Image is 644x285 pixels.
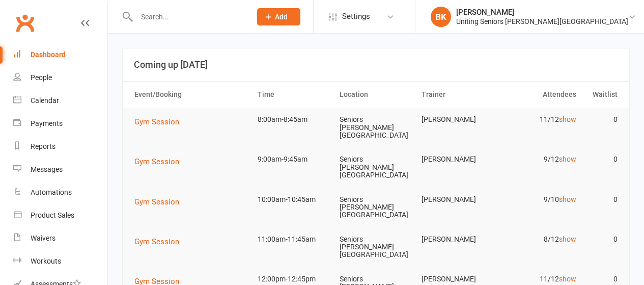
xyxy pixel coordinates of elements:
[559,195,576,203] a: show
[31,165,63,173] div: Messages
[257,8,300,25] button: Add
[581,147,622,171] td: 0
[253,188,335,212] td: 10:00am-10:45am
[13,112,107,135] a: Payments
[13,204,107,227] a: Product Sales
[335,147,417,187] td: Seniors [PERSON_NAME][GEOGRAPHIC_DATA]
[134,117,179,126] span: Gym Session
[335,108,417,147] td: Seniors [PERSON_NAME][GEOGRAPHIC_DATA]
[134,116,186,128] button: Gym Session
[134,157,179,166] span: Gym Session
[335,227,417,267] td: Seniors [PERSON_NAME][GEOGRAPHIC_DATA]
[456,17,628,26] div: Uniting Seniors [PERSON_NAME][GEOGRAPHIC_DATA]
[559,115,576,123] a: show
[13,89,107,112] a: Calendar
[335,188,417,227] td: Seniors [PERSON_NAME][GEOGRAPHIC_DATA]
[13,66,107,89] a: People
[275,13,288,21] span: Add
[13,250,107,273] a: Workouts
[499,188,581,212] td: 9/10
[499,147,581,171] td: 9/12
[130,82,253,108] th: Event/Booking
[31,234,55,242] div: Waivers
[417,108,499,132] td: [PERSON_NAME]
[13,181,107,204] a: Automations
[253,147,335,171] td: 9:00am-9:45am
[431,7,451,27] div: BK
[559,275,576,283] a: show
[342,5,370,28] span: Settings
[134,196,186,208] button: Gym Session
[31,96,59,105] div: Calendar
[559,235,576,243] a: show
[31,211,74,219] div: Product Sales
[12,10,38,36] a: Clubworx
[31,50,66,59] div: Dashboard
[581,82,622,108] th: Waitlist
[134,237,179,246] span: Gym Session
[499,108,581,132] td: 11/12
[581,227,622,251] td: 0
[581,188,622,212] td: 0
[499,82,581,108] th: Attendees
[559,155,576,163] a: show
[13,158,107,181] a: Messages
[134,156,186,168] button: Gym Session
[581,108,622,132] td: 0
[134,236,186,248] button: Gym Session
[31,73,52,82] div: People
[253,227,335,251] td: 11:00am-11:45am
[13,135,107,158] a: Reports
[253,82,335,108] th: Time
[499,227,581,251] td: 8/12
[133,10,244,24] input: Search...
[253,108,335,132] td: 8:00am-8:45am
[13,43,107,66] a: Dashboard
[417,147,499,171] td: [PERSON_NAME]
[417,188,499,212] td: [PERSON_NAME]
[456,8,628,17] div: [PERSON_NAME]
[134,60,618,70] h3: Coming up [DATE]
[31,142,55,150] div: Reports
[134,197,179,206] span: Gym Session
[417,227,499,251] td: [PERSON_NAME]
[31,119,63,127] div: Payments
[31,257,61,265] div: Workouts
[13,227,107,250] a: Waivers
[31,188,72,196] div: Automations
[417,82,499,108] th: Trainer
[335,82,417,108] th: Location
